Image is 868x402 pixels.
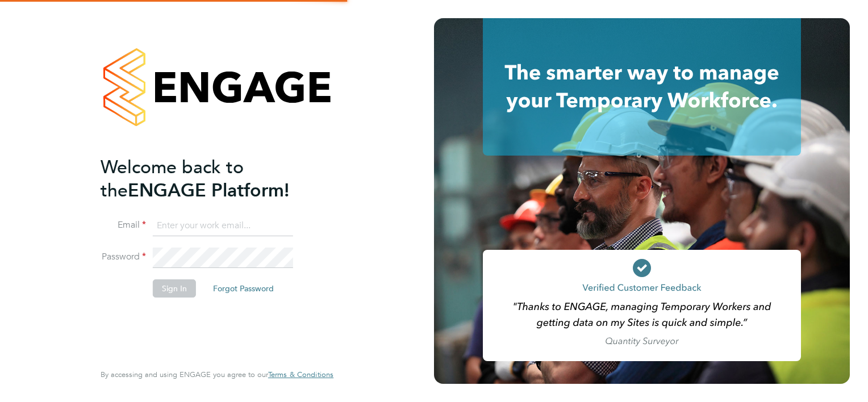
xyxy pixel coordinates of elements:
[204,279,283,298] button: Forgot Password
[101,370,333,379] span: By accessing and using ENGAGE you agree to our
[153,216,293,236] input: Enter your work email...
[101,156,244,202] span: Welcome back to the
[153,279,196,298] button: Sign In
[101,156,322,202] h2: ENGAGE Platform!
[268,370,333,379] span: Terms & Conditions
[101,251,146,263] label: Password
[268,370,333,379] a: Terms & Conditions
[101,219,146,231] label: Email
